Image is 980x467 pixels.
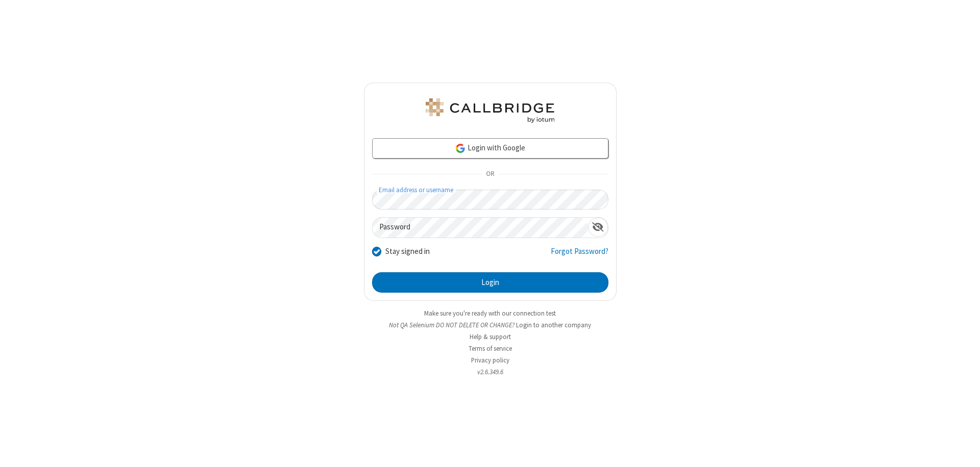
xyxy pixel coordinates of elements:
img: QA Selenium DO NOT DELETE OR CHANGE [424,98,556,123]
img: google-icon.png [455,143,466,154]
button: Login [372,272,608,293]
li: Not QA Selenium DO NOT DELETE OR CHANGE? [364,320,617,330]
li: v2.6.349.6 [364,367,617,377]
a: Terms of service [469,344,512,353]
iframe: Chat [954,440,972,460]
label: Stay signed in [385,246,430,257]
a: Login with Google [372,138,608,159]
button: Login to another company [516,320,591,330]
span: OR [482,167,498,181]
a: Privacy policy [471,356,509,365]
a: Help & support [470,332,511,341]
input: Password [373,218,588,238]
a: Forgot Password? [551,246,608,265]
a: Make sure you're ready with our connection test [424,309,556,318]
div: Show password [588,218,608,237]
input: Email address or username [372,190,608,210]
